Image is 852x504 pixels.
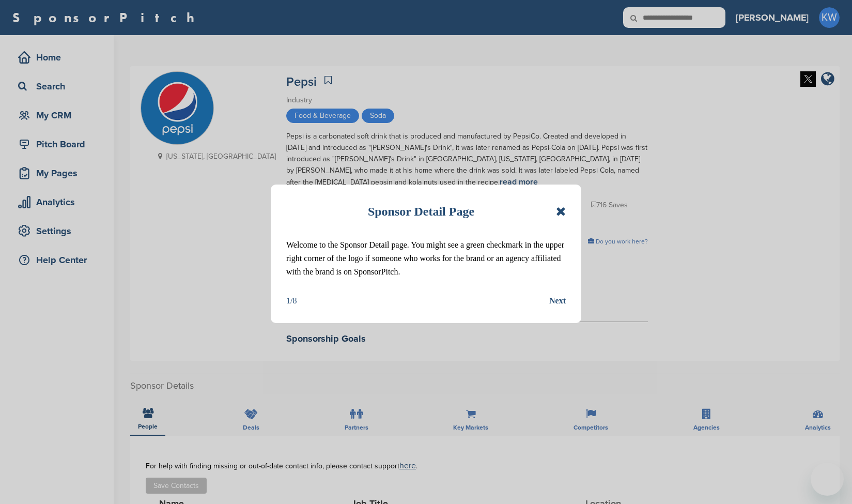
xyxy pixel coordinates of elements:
[368,200,474,223] h1: Sponsor Detail Page
[549,294,566,308] button: Next
[286,238,566,279] p: Welcome to the Sponsor Detail page. You might see a green checkmark in the upper right corner of ...
[286,294,297,308] div: 1/8
[811,463,844,496] iframe: Button to launch messaging window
